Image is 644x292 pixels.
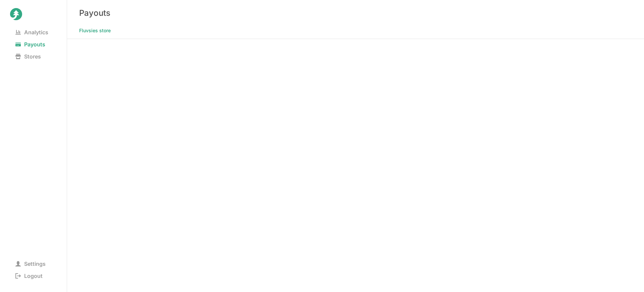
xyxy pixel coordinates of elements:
[79,26,111,35] span: Fluvsies store
[10,52,46,61] span: Stores
[10,259,51,268] span: Settings
[79,8,110,18] h3: Payouts
[10,28,54,37] span: Analytics
[10,40,51,49] span: Payouts
[10,271,48,281] span: Logout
